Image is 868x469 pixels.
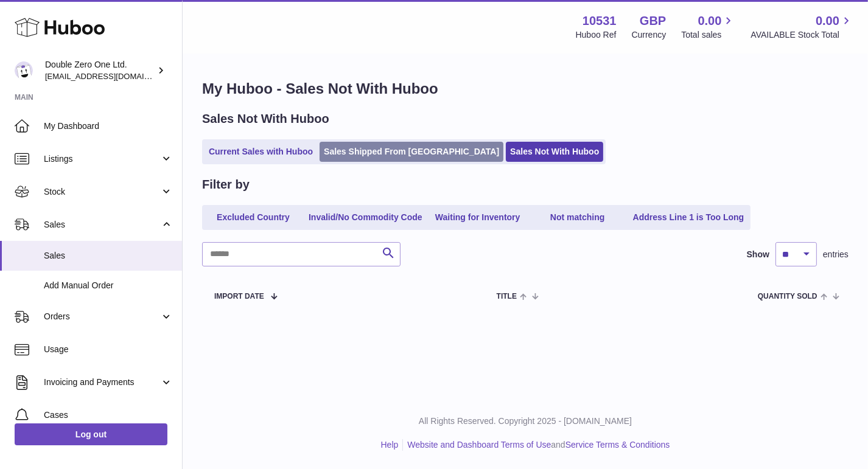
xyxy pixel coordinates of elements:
a: Not matching [529,207,626,228]
span: Invoicing and Payments [44,377,160,388]
a: Address Line 1 is Too Long [629,207,749,228]
img: hello@001skincare.com [15,61,33,80]
span: Sales [44,219,160,231]
span: entries [823,249,849,260]
li: and [403,439,670,451]
a: 0.00 Total sales [681,13,735,41]
span: Title [497,293,517,301]
a: Invalid/No Commodity Code [304,207,427,228]
span: Cases [44,409,173,421]
a: Sales Not With Huboo [506,142,603,162]
span: Usage [44,344,173,355]
span: 0.00 [816,13,839,29]
span: Total sales [681,29,735,41]
a: Website and Dashboard Terms of Use [407,440,551,450]
div: Double Zero One Ltd. [45,59,155,82]
a: Help [381,440,399,450]
a: Current Sales with Huboo [205,142,317,162]
span: [EMAIL_ADDRESS][DOMAIN_NAME] [45,71,179,81]
span: Listings [44,153,160,165]
h2: Sales Not With Huboo [202,111,329,127]
a: Log out [15,423,167,445]
div: Huboo Ref [576,29,617,41]
span: Stock [44,186,160,198]
a: Sales Shipped From [GEOGRAPHIC_DATA] [320,142,503,162]
span: Quantity Sold [758,293,817,301]
strong: 10531 [583,13,617,29]
h1: My Huboo - Sales Not With Huboo [202,79,849,99]
h2: Filter by [202,176,250,193]
label: Show [747,249,769,260]
a: Waiting for Inventory [429,207,527,228]
a: 0.00 AVAILABLE Stock Total [751,13,853,41]
span: 0.00 [698,13,722,29]
p: All Rights Reserved. Copyright 2025 - [DOMAIN_NAME] [192,415,858,427]
span: Add Manual Order [44,280,173,291]
strong: GBP [640,13,666,29]
div: Currency [632,29,667,41]
a: Service Terms & Conditions [565,440,670,450]
span: Import date [214,293,264,301]
a: Excluded Country [205,207,302,228]
span: Orders [44,311,160,322]
span: AVAILABLE Stock Total [751,29,853,41]
span: My Dashboard [44,120,173,132]
span: Sales [44,250,173,262]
